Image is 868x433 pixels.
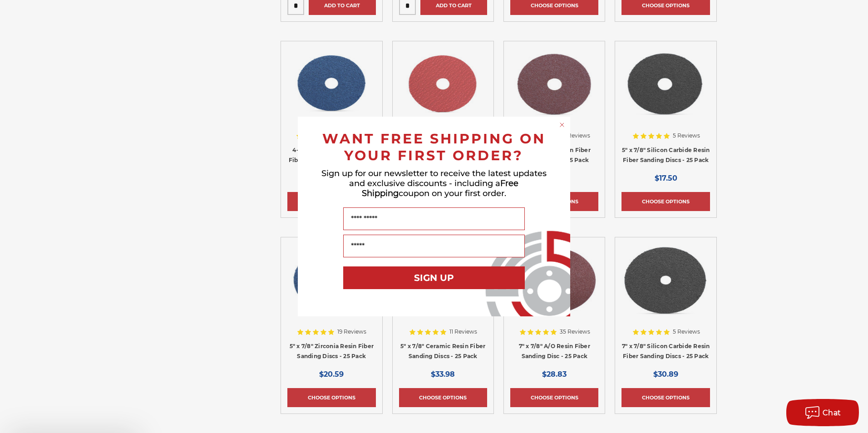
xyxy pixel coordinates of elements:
button: Chat [786,399,859,426]
span: Sign up for our newsletter to receive the latest updates and exclusive discounts - including a co... [321,168,547,198]
span: Free Shipping [362,178,519,198]
button: Close dialog [557,120,567,129]
span: Chat [823,408,841,417]
button: SIGN UP [343,266,525,289]
span: WANT FREE SHIPPING ON YOUR FIRST ORDER? [322,130,546,164]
